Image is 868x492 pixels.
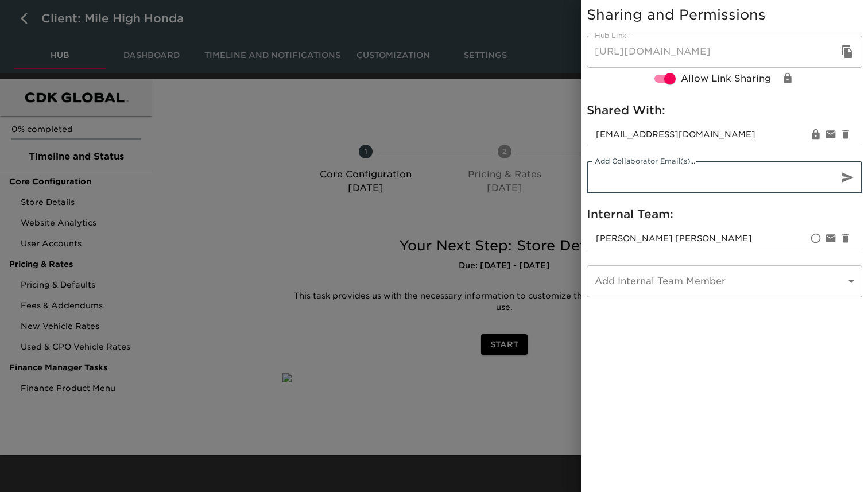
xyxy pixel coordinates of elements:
[780,71,795,86] div: Change View/Edit Permissions for Link Share
[823,231,838,246] div: Disable notifications for drew.doran@roadster.com
[587,6,862,24] h5: Sharing and Permissions
[838,231,853,246] div: Remove drew.doran@roadster.com
[587,101,862,119] h6: Shared With:
[596,234,752,243] span: [PERSON_NAME] [PERSON_NAME]
[587,265,862,297] div: ​
[838,127,853,142] div: Remove dmaestas@milehighhonda.com
[808,127,823,142] div: Change View/Edit Permissions for dmaestas@milehighhonda.com
[596,129,808,140] span: [EMAIL_ADDRESS][DOMAIN_NAME]
[823,127,838,142] div: Resend invite email to dmaestas@milehighhonda.com
[808,231,823,246] div: Set as primay account owner
[681,72,771,86] span: Allow Link Sharing
[587,205,862,223] h6: Internal Team:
